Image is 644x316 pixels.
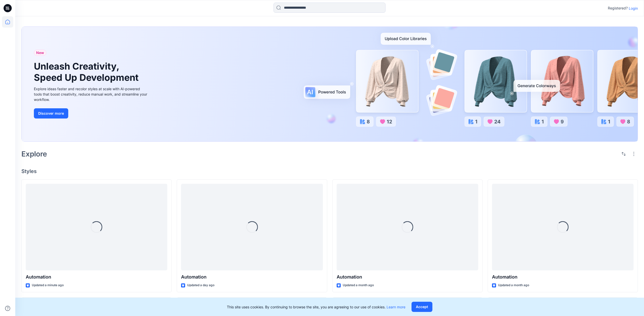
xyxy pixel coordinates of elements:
p: Automation [492,273,634,281]
p: Automation [181,273,323,281]
div: Explore ideas faster and recolor styles at scale with AI-powered tools that boost creativity, red... [34,86,148,102]
p: Updated a month ago [498,283,529,288]
a: Discover more [34,108,148,118]
p: Updated a month ago [343,283,374,288]
a: Learn more [387,305,405,309]
p: Updated a minute ago [32,283,64,288]
p: This site uses cookies. By continuing to browse the site, you are agreeing to our use of cookies. [227,304,405,310]
button: Accept [412,302,432,312]
h1: Unleash Creativity, Speed Up Development [34,61,141,83]
button: Discover more [34,108,68,118]
h2: Explore [21,150,47,158]
p: Updated a day ago [187,283,214,288]
span: New [36,50,44,56]
p: Registered? [608,5,628,11]
p: Automation [337,273,478,281]
h4: Styles [21,168,638,174]
p: Automation [26,273,167,281]
p: Login [629,6,638,11]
